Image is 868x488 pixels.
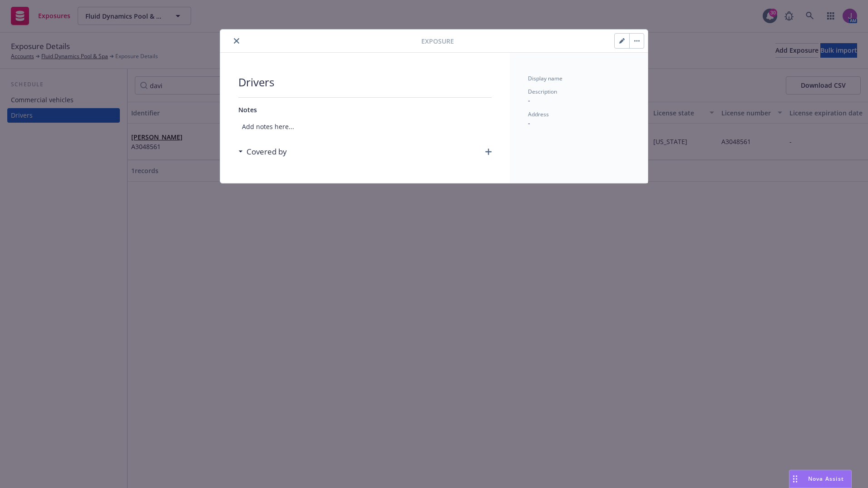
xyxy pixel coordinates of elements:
button: close [231,35,242,46]
span: Add notes here... [238,118,492,135]
span: - [528,96,530,105]
button: Nova Assist [789,470,852,488]
span: Drivers [238,75,492,90]
span: - [528,119,530,127]
span: Exposure [421,36,454,46]
span: Display name [528,75,562,82]
span: Notes [238,105,257,114]
span: Address [528,110,549,118]
div: Drag to move [789,470,801,488]
h3: Covered by [247,146,287,158]
div: Covered by [238,146,287,158]
span: Nova Assist [808,475,844,483]
span: Description [528,88,557,95]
